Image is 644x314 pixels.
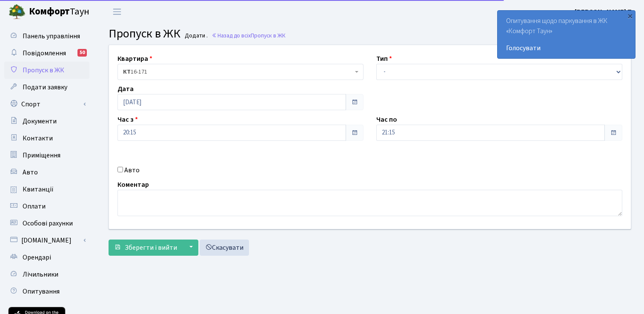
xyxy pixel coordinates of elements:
div: 50 [77,49,87,57]
span: Пропуск в ЖК [251,31,286,40]
a: Контакти [4,130,89,147]
a: Подати заявку [4,79,89,96]
span: Особові рахунки [23,219,73,228]
b: [PERSON_NAME] П. [575,7,634,17]
span: Лічильники [23,270,58,279]
span: Оплати [23,202,46,211]
a: Спорт [4,96,89,113]
label: Час по [376,114,397,125]
span: Подати заявку [23,83,67,92]
span: Пропуск в ЖК [109,25,180,42]
span: Пропуск в ЖК [23,66,64,75]
label: Тип [376,54,392,64]
span: Контакти [23,134,53,143]
span: Зберегти і вийти [125,243,177,252]
small: Додати . [183,32,208,40]
button: Зберегти і вийти [109,240,183,256]
a: Авто [4,164,89,181]
label: Дата [117,84,134,94]
a: Опитування [4,283,89,300]
img: logo.png [9,3,26,20]
div: × [626,11,634,20]
div: Опитування щодо паркування в ЖК «Комфорт Таун» [498,11,635,58]
a: [DOMAIN_NAME] [4,232,89,249]
b: КТ [123,68,131,76]
label: Час з [117,114,138,125]
a: Панель управління [4,28,89,45]
a: [PERSON_NAME] П. [575,7,634,17]
span: Документи [23,117,57,126]
b: Комфорт [29,5,70,18]
a: Документи [4,113,89,130]
a: Назад до всіхПропуск в ЖК [212,31,286,40]
a: Повідомлення50 [4,45,89,62]
span: Приміщення [23,151,60,160]
span: Таун [29,5,89,19]
label: Авто [124,165,140,175]
label: Коментар [117,180,149,190]
a: Пропуск в ЖК [4,62,89,79]
a: Орендарі [4,249,89,266]
label: Квартира [117,54,152,64]
a: Голосувати [506,43,627,53]
a: Приміщення [4,147,89,164]
span: Орендарі [23,253,51,262]
span: Панель управління [23,31,80,41]
a: Лічильники [4,266,89,283]
span: Опитування [23,287,60,296]
span: <b>КТ</b>&nbsp;&nbsp;&nbsp;&nbsp;16-171 [123,68,353,76]
a: Особові рахунки [4,215,89,232]
a: Квитанції [4,181,89,198]
button: Переключити навігацію [106,5,128,19]
span: Авто [23,168,38,177]
a: Скасувати [200,240,249,256]
span: Квитанції [23,185,54,194]
span: Повідомлення [23,49,66,58]
span: <b>КТ</b>&nbsp;&nbsp;&nbsp;&nbsp;16-171 [117,64,364,80]
a: Оплати [4,198,89,215]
